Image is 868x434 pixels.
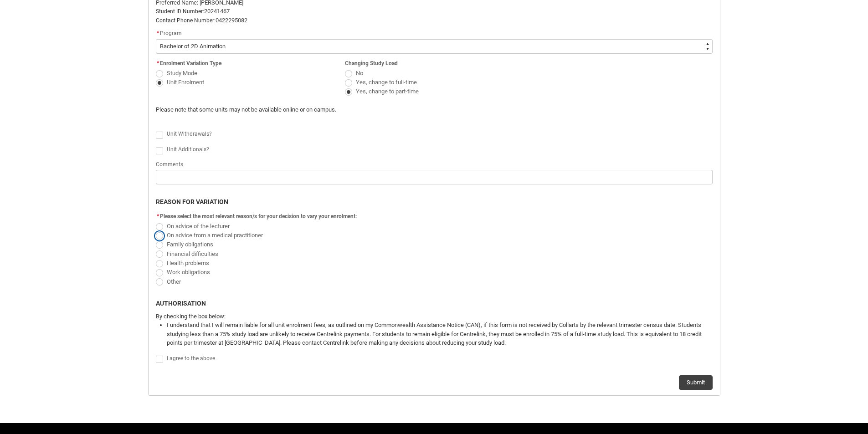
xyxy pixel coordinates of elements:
[167,269,210,276] span: Work obligations
[156,312,713,321] p: By checking the box below:
[167,223,230,230] span: On advice of the lecturer
[156,7,713,16] p: 20241467
[160,60,221,66] span: Enrolment Variation Type
[356,88,419,95] span: Yes, change to part-time
[167,146,209,153] span: Unit Additionals?
[160,213,357,220] span: Please select the most relevant reason/s for your decision to vary your enrolment:
[345,60,398,66] span: Changing Study Load
[167,250,218,257] span: Financial difficulties
[157,30,159,36] abbr: required
[679,375,713,390] button: Submit
[167,321,713,347] li: I understand that I will remain liable for all unit enrolment fees, as outlined on my Commonwealt...
[156,161,183,168] span: Comments
[157,213,159,220] abbr: required
[156,300,206,307] b: AUTHORISATION
[167,278,181,285] span: Other
[160,30,182,36] span: Program
[156,198,228,205] b: REASON FOR VARIATION
[167,260,209,266] span: Health problems
[216,17,247,24] span: 0422295082
[167,232,263,239] span: On advice from a medical practitioner
[167,241,213,248] span: Family obligations
[167,355,216,362] span: I agree to the above.
[167,79,204,86] span: Unit Enrolment
[356,79,417,86] span: Yes, change to full-time
[156,105,571,114] p: Please note that some units may not be available online or on campus.
[157,60,159,66] abbr: required
[156,8,204,15] span: Student ID Number:
[167,131,212,137] span: Unit Withdrawals?
[167,70,197,77] span: Study Mode
[156,17,216,24] span: Contact Phone Number:
[356,70,363,77] span: No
